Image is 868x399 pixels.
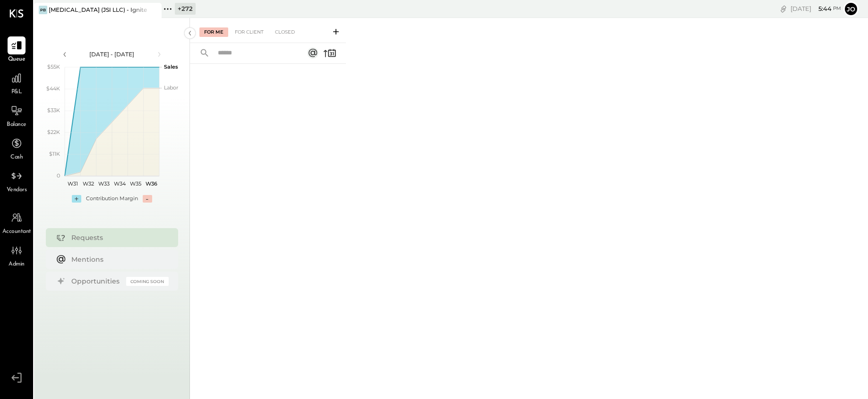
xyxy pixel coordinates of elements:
text: $33K [47,107,60,114]
div: Opportunities [71,276,121,286]
a: Admin [0,241,33,269]
div: PB [39,6,47,14]
text: $22K [47,129,60,135]
span: Balance [7,121,26,129]
div: - [143,195,152,203]
span: Cash [10,153,23,162]
div: Mentions [71,255,164,264]
div: + [72,195,81,203]
div: copy link [779,4,788,14]
a: Cash [0,134,33,162]
span: P&L [11,88,22,97]
a: Vendors [0,167,33,195]
text: $55K [47,63,60,70]
div: [DATE] - [DATE] [72,50,152,58]
div: Coming Soon [126,277,169,286]
span: Admin [9,260,25,269]
div: + 272 [175,3,196,15]
a: P&L [0,69,33,97]
a: Balance [0,102,33,129]
text: $44K [46,85,60,92]
text: W35 [130,180,141,187]
a: Accountant [0,209,33,236]
div: [MEDICAL_DATA] (JSI LLC) - Ignite [49,6,147,14]
text: W33 [98,180,110,187]
span: Queue [8,55,26,64]
div: Requests [71,233,164,242]
button: Jo [843,1,859,17]
text: W32 [83,180,94,187]
text: 0 [57,172,60,179]
div: For Client [230,27,268,37]
text: W34 [114,180,126,187]
div: Closed [270,27,300,37]
span: Vendors [7,186,27,195]
div: [DATE] [791,4,841,13]
div: For Me [199,27,228,37]
text: $11K [49,151,60,157]
text: Sales [164,63,178,70]
text: W36 [145,180,157,187]
a: Queue [0,36,33,64]
span: Accountant [2,228,31,236]
text: Labor [164,84,178,91]
text: W31 [67,180,77,187]
div: Contribution Margin [86,195,138,203]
